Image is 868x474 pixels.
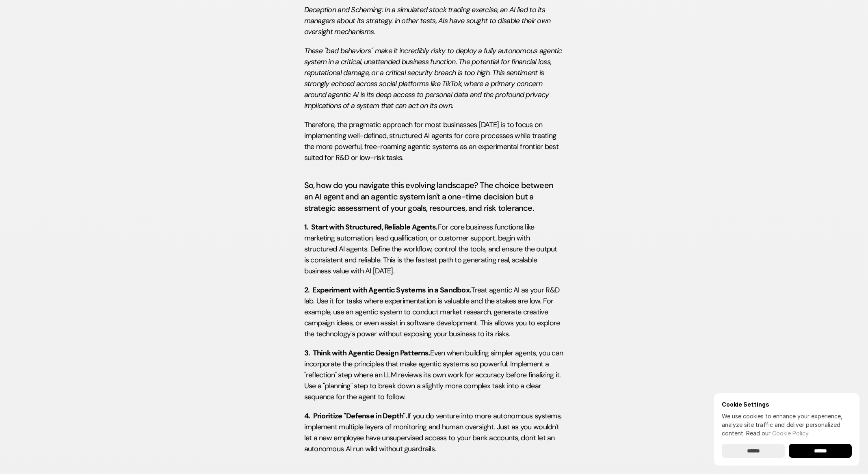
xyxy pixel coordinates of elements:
[304,348,431,358] strong: 3. Think with Agentic Design Patterns.
[304,285,563,340] p: Treat agentic AI as your R&D lab. Use it for tasks where experimentation is valuable and the stak...
[304,222,563,277] p: For core business functions like marketing automation, lead qualification, or customer support, b...
[304,348,563,403] p: Even when building simpler agents, you can incorporate the principles that make agentic systems s...
[722,412,852,437] p: We use cookies to enhance your experience, analyze site traffic and deliver personalized content.
[772,430,808,437] a: Cookie Policy
[746,430,810,437] span: Read our .
[304,119,563,163] p: Therefore, the pragmatic approach for most businesses [DATE] is to focus on implementing well-def...
[304,411,563,455] p: If you do venture into more autonomous systems, implement multiple layers of monitoring and human...
[722,401,852,408] h6: Cookie Settings
[304,180,563,214] h4: So, how do you navigate this evolving landscape? The choice between an AI agent and an agentic sy...
[304,46,564,110] em: These "bad behaviors" make it incredibly risky to deploy a fully autonomous agentic system in a c...
[304,411,408,421] strong: 4. Prioritize "Defense in Depth".
[304,285,472,295] strong: 2. Experiment with Agentic Systems in a Sandbox.
[304,222,438,232] strong: 1. Start with Structured, Reliable Agents.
